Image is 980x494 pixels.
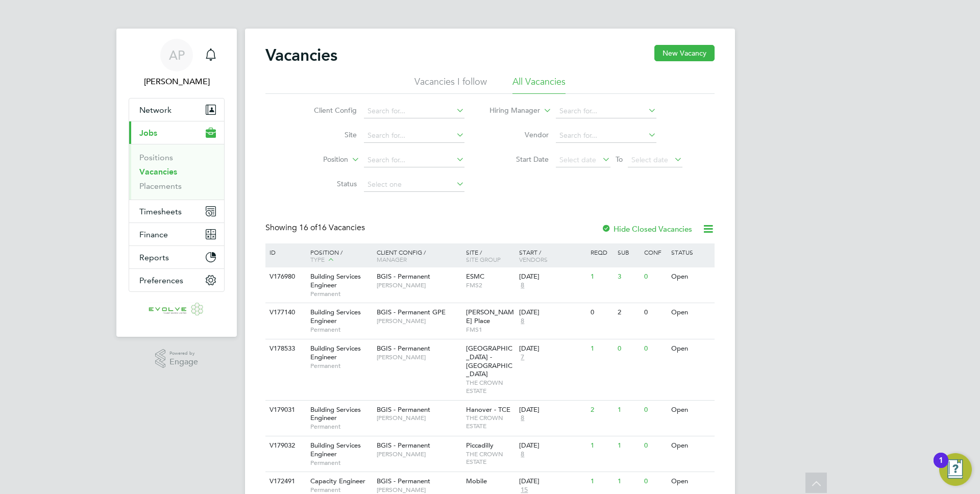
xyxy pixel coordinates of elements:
[519,317,526,326] span: 8
[310,326,372,334] span: Permanent
[310,255,325,263] span: Type
[310,423,372,431] span: Permanent
[642,339,668,358] div: 0
[939,453,972,486] button: Open Resource Center, 1 new notification
[116,29,237,337] nav: Main navigation
[129,223,224,245] button: Finance
[377,486,461,494] span: [PERSON_NAME]
[299,223,365,233] span: 16 Vacancies
[519,273,585,281] div: [DATE]
[377,281,461,289] span: [PERSON_NAME]
[310,459,372,467] span: Permanent
[169,48,185,62] span: AP
[642,267,668,286] div: 0
[310,405,361,423] span: Building Services Engineer
[669,243,713,261] div: Status
[139,253,169,262] span: Reports
[481,106,540,116] label: Hiring Manager
[519,477,585,486] div: [DATE]
[267,401,303,419] div: V179031
[298,130,357,139] label: Site
[289,155,348,165] label: Position
[377,477,430,485] span: BGIS - Permanent
[556,104,656,118] input: Search for...
[298,106,357,115] label: Client Config
[466,281,514,289] span: FMS2
[519,441,585,450] div: [DATE]
[298,179,357,188] label: Status
[556,129,656,143] input: Search for...
[377,441,430,450] span: BGIS - Permanent
[303,243,374,269] div: Position /
[374,243,463,268] div: Client Config /
[139,105,171,115] span: Network
[377,353,461,361] span: [PERSON_NAME]
[149,302,205,318] img: evolve-talent-logo-retina.png
[267,436,303,455] div: V179032
[631,155,668,164] span: Select date
[377,414,461,422] span: [PERSON_NAME]
[139,276,183,285] span: Preferences
[669,267,713,286] div: Open
[364,129,464,143] input: Search for...
[588,267,615,286] div: 1
[615,303,642,322] div: 2
[129,302,225,318] a: Go to home page
[512,76,566,94] li: All Vacancies
[466,255,501,263] span: Site Group
[169,358,198,366] span: Engage
[466,441,494,450] span: Piccadilly
[642,401,668,419] div: 0
[939,460,943,474] div: 1
[519,255,548,263] span: Vendors
[265,223,367,233] div: Showing
[267,472,303,491] div: V172491
[490,130,549,139] label: Vendor
[612,153,626,166] span: To
[669,303,713,322] div: Open
[669,472,713,491] div: Open
[615,243,642,261] div: Sub
[139,230,168,239] span: Finance
[615,401,642,419] div: 1
[642,436,668,455] div: 0
[377,272,430,281] span: BGIS - Permanent
[669,436,713,455] div: Open
[466,450,514,466] span: THE CROWN ESTATE
[466,379,514,394] span: THE CROWN ESTATE
[139,207,182,216] span: Timesheets
[377,308,446,316] span: BGIS - Permanent GPE
[310,477,365,485] span: Capacity Engineer
[615,267,642,286] div: 3
[466,477,487,485] span: Mobile
[642,303,668,322] div: 0
[642,243,668,261] div: Conf
[517,243,588,268] div: Start /
[129,121,224,144] button: Jobs
[588,401,615,419] div: 2
[559,155,596,164] span: Select date
[615,339,642,358] div: 0
[642,472,668,491] div: 0
[364,178,464,192] input: Select one
[310,344,361,361] span: Building Services Engineer
[129,246,224,268] button: Reports
[265,45,337,65] h2: Vacancies
[519,406,585,414] div: [DATE]
[129,269,224,291] button: Preferences
[519,344,585,353] div: [DATE]
[466,326,514,334] span: FMS1
[490,155,549,164] label: Start Date
[377,317,461,325] span: [PERSON_NAME]
[129,76,225,88] span: Anthony Perrin
[519,414,526,423] span: 8
[267,243,303,261] div: ID
[463,243,517,268] div: Site /
[654,45,715,61] button: New Vacancy
[310,290,372,298] span: Permanent
[669,401,713,419] div: Open
[588,303,615,322] div: 0
[519,281,526,290] span: 8
[129,200,224,223] button: Timesheets
[267,267,303,286] div: V176980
